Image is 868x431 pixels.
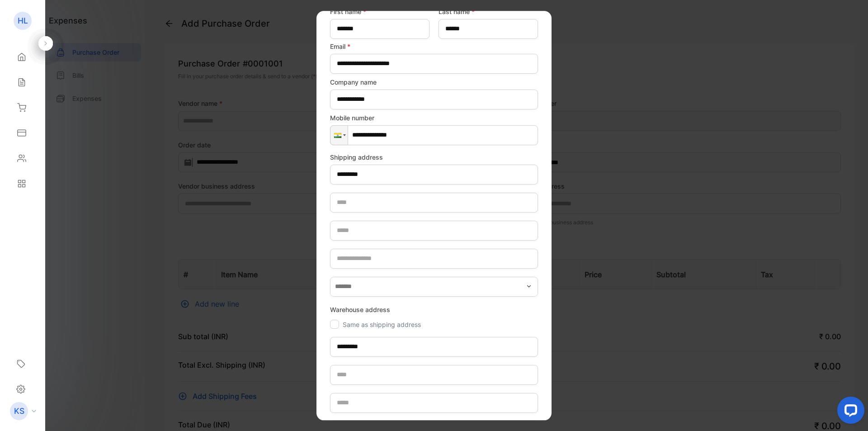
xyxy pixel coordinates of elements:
[330,7,429,16] label: First name
[14,405,24,417] p: KS
[330,77,538,87] label: Company name
[18,15,28,27] p: HL
[330,300,538,319] p: Warehouse address
[330,113,538,123] label: Mobile number
[830,393,868,431] iframe: LiveChat chat widget
[330,126,348,145] div: India: + 91
[330,42,538,51] label: Email
[439,7,538,16] label: Last name
[343,321,421,328] label: Same as shipping address
[330,152,538,162] label: Shipping address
